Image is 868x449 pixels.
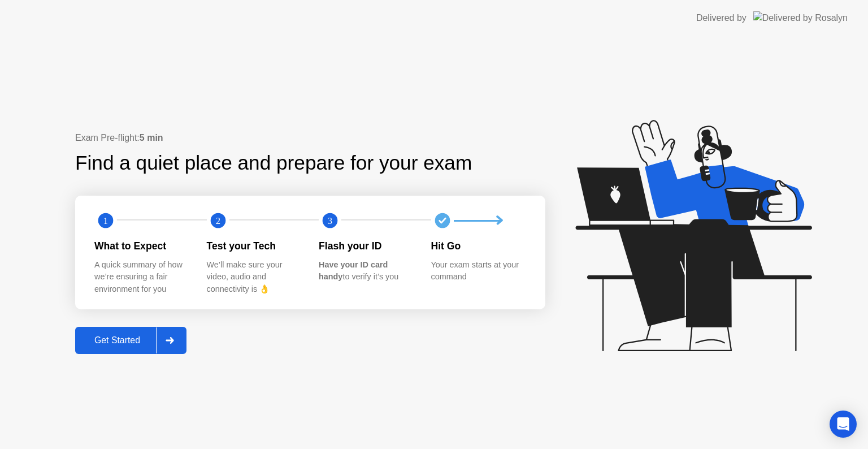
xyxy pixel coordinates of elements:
div: Get Started [79,335,156,346]
b: Have your ID card handy [319,260,388,282]
div: Hit Go [431,239,526,253]
div: A quick summary of how we’re ensuring a fair environment for you [94,259,189,296]
button: Get Started [75,327,186,354]
div: Your exam starts at your command [431,259,526,283]
div: to verify it’s you [319,259,413,283]
text: 3 [328,215,332,226]
div: Flash your ID [319,239,413,253]
text: 1 [103,215,108,226]
div: We’ll make sure your video, audio and connectivity is 👌 [207,259,301,296]
img: Delivered by Rosalyn [753,11,848,24]
div: Find a quiet place and prepare for your exam [75,148,474,178]
div: Open Intercom Messenger [830,411,857,438]
b: 5 min [140,133,163,143]
div: What to Expect [94,239,189,253]
text: 2 [215,215,220,226]
div: Exam Pre-flight: [75,131,545,145]
div: Test your Tech [207,239,301,253]
div: Delivered by [696,11,747,25]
